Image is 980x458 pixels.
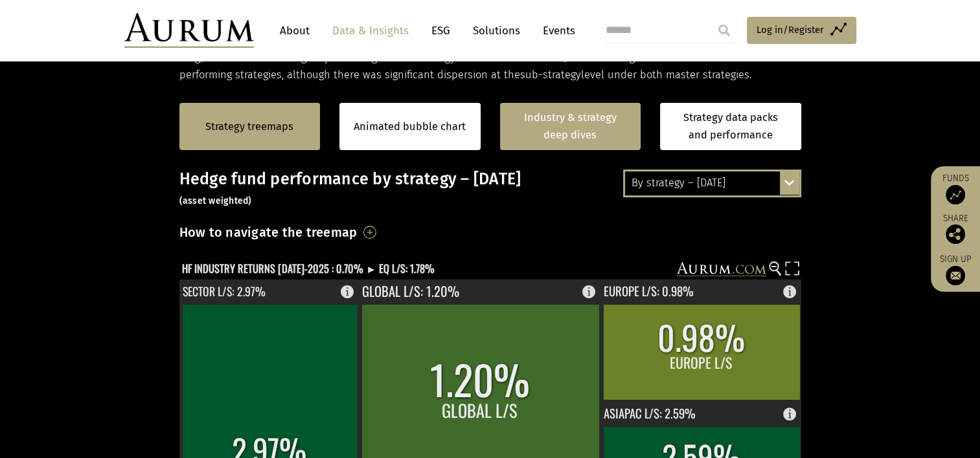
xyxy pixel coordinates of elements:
span: sub-strategy [520,69,581,81]
a: Data & Insights [326,19,415,43]
a: Animated bubble chart [354,118,466,135]
h3: Hedge fund performance by strategy – [DATE] [179,169,801,208]
a: Log in/Register [747,17,856,44]
div: By strategy – [DATE] [625,171,799,195]
input: Submit [711,17,737,43]
a: Strategy data packs and performance [660,103,801,150]
div: Share [937,214,974,244]
a: Sign up [937,254,974,285]
small: (asset weighted) [179,195,252,206]
img: Aurum [124,13,254,48]
a: Solutions [466,19,527,43]
a: ESG [425,19,457,43]
a: Events [536,19,575,43]
a: Industry & strategy deep dives [500,103,641,150]
a: Strategy treemaps [205,118,293,135]
a: About [273,19,316,43]
img: Share this post [946,224,965,244]
h3: How to navigate the treemap [179,221,358,243]
img: Access Funds [946,185,965,204]
span: Log in/Register [757,22,824,38]
img: Sign up to our newsletter [946,266,965,285]
a: Funds [937,173,974,204]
